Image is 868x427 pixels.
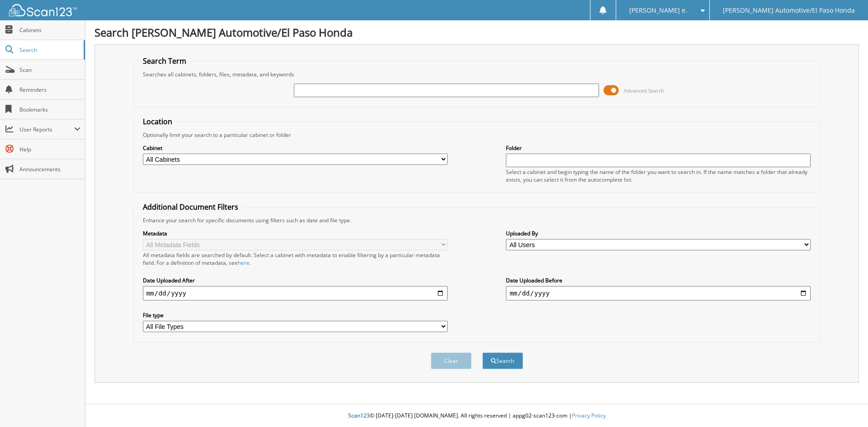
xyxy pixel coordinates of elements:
[506,277,811,284] label: Date Uploaded Before
[85,405,868,427] div: © [DATE]-[DATE] [DOMAIN_NAME]. All rights reserved | appg02-scan123-com |
[506,144,811,152] label: Folder
[723,8,855,13] span: [PERSON_NAME] Automotive/El Paso Honda
[19,106,80,113] span: Bookmarks
[624,87,664,94] span: Advanced Search
[506,286,811,300] input: end
[19,86,80,94] span: Reminders
[572,412,606,419] a: Privacy Policy
[506,168,811,183] div: Select a cabinet and begin typing the name of the folder you want to search in. If the name match...
[143,311,448,319] label: File type
[348,412,370,419] span: Scan123
[238,259,250,267] a: here
[94,25,859,40] h1: Search [PERSON_NAME] Automotive/El Paso Honda
[482,352,523,369] button: Search
[19,26,80,34] span: Cabinets
[19,165,80,173] span: Announcements
[143,251,448,267] div: All metadata fields are searched by default. Select a cabinet with metadata to enable filtering b...
[138,202,243,212] legend: Additional Document Filters
[19,66,80,74] span: Scan
[19,126,74,133] span: User Reports
[143,277,448,284] label: Date Uploaded After
[138,70,816,78] div: Searches all cabinets, folders, files, metadata, and keywords
[143,144,448,152] label: Cabinet
[19,145,80,153] span: Help
[19,46,79,54] span: Search
[431,352,472,369] button: Clear
[138,216,816,224] div: Enhance your search for specific documents using filters such as date and file type.
[9,4,77,16] img: scan123-logo-white.svg
[143,230,448,237] label: Metadata
[138,56,191,66] legend: Search Term
[138,117,177,127] legend: Location
[138,131,816,139] div: Optionally limit your search to a particular cabinet or folder
[506,230,811,237] label: Uploaded By
[143,286,448,300] input: start
[629,8,687,13] span: [PERSON_NAME] e.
